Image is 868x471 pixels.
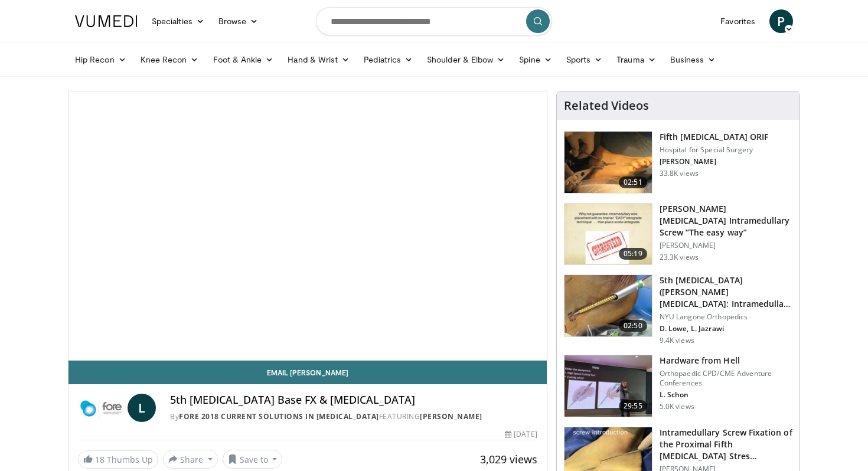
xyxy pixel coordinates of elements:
[564,132,652,193] img: 15e48c35-ecb5-4c80-9a38-3e8c80eafadf.150x105_q85_crop-smart_upscale.jpg
[660,369,792,388] p: Orthopaedic CPD/CME Adventure Conferences
[619,400,647,412] span: 29:55
[133,48,206,71] a: Knee Recon
[512,48,559,71] a: Spine
[660,355,792,367] h3: Hardware from Hell
[619,176,647,188] span: 02:51
[660,131,769,143] h3: Fifth [MEDICAL_DATA] ORIF
[559,48,610,71] a: Sports
[163,450,218,469] button: Share
[505,429,537,440] div: [DATE]
[420,48,512,71] a: Shoulder & Elbow
[660,427,792,462] h3: Intramedullary Screw Fixation of the Proximal Fifth [MEDICAL_DATA] Stres…
[95,454,105,465] span: 18
[316,7,552,35] input: Search topics, interventions
[713,9,762,33] a: Favorites
[223,450,283,469] button: Save to
[660,241,792,250] p: [PERSON_NAME]
[660,402,694,411] p: 5.0K views
[357,48,420,71] a: Pediatrics
[206,48,281,71] a: Foot & Ankle
[660,390,792,400] p: L. Schon
[211,9,266,33] a: Browse
[663,48,723,71] a: Business
[660,274,792,310] h3: 5th [MEDICAL_DATA] ([PERSON_NAME][MEDICAL_DATA]: Intramedullary Screw Fixation
[170,394,537,407] h4: 5th [MEDICAL_DATA] Base FX & [MEDICAL_DATA]
[128,394,156,422] a: L
[68,48,133,71] a: Hip Recon
[420,411,482,421] a: [PERSON_NAME]
[619,320,647,332] span: 02:50
[619,248,647,260] span: 05:19
[564,275,652,336] img: 96f2ec20-0779-48b5-abe8-9eb97cb09d9c.jpg.150x105_q85_crop-smart_upscale.jpg
[75,15,138,27] img: VuMedi Logo
[564,355,652,417] img: 60775afc-ffda-4ab0-8851-c93795a251ec.150x105_q85_crop-smart_upscale.jpg
[564,99,649,113] h4: Related Videos
[769,9,793,33] a: P
[280,48,357,71] a: Hand & Wrist
[170,411,537,422] div: By FEATURING
[660,253,699,262] p: 23.3K views
[660,157,769,166] p: [PERSON_NAME]
[68,361,547,384] a: Email [PERSON_NAME]
[68,91,547,361] video-js: Video Player
[564,204,652,265] img: eWNh-8akTAF2kj8X4xMDoxOjBrO-I4W8_10.150x105_q85_crop-smart_upscale.jpg
[564,203,792,266] a: 05:19 [PERSON_NAME][MEDICAL_DATA] Intramedullary Screw “The easy way” [PERSON_NAME] 23.3K views
[179,411,379,421] a: FORE 2018 Current Solutions in [MEDICAL_DATA]
[609,48,663,71] a: Trauma
[660,336,694,345] p: 9.4K views
[78,394,123,422] img: FORE 2018 Current Solutions in Foot and Ankle Surgery
[660,203,792,238] h3: [PERSON_NAME][MEDICAL_DATA] Intramedullary Screw “The easy way”
[564,131,792,194] a: 02:51 Fifth [MEDICAL_DATA] ORIF Hospital for Special Surgery [PERSON_NAME] 33.8K views
[145,9,211,33] a: Specialties
[660,169,699,178] p: 33.8K views
[660,312,792,322] p: NYU Langone Orthopedics
[564,355,792,417] a: 29:55 Hardware from Hell Orthopaedic CPD/CME Adventure Conferences L. Schon 5.0K views
[78,450,158,469] a: 18 Thumbs Up
[660,324,792,333] p: D. Lowe, L. Jazrawi
[564,274,792,345] a: 02:50 5th [MEDICAL_DATA] ([PERSON_NAME][MEDICAL_DATA]: Intramedullary Screw Fixation NYU Langone ...
[480,452,537,466] span: 3,029 views
[660,145,769,155] p: Hospital for Special Surgery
